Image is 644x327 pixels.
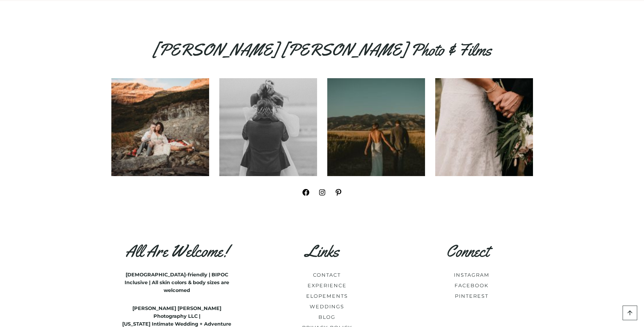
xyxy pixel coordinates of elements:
h3: All Are Welcome! [119,241,234,261]
img: Glacier Elopement couple cuddling in the mountains. [111,78,209,176]
a: ELOPEMENTS [306,293,348,299]
a: WEDDINGS [310,304,344,310]
img: Couple holding hands and flowers on wedding day. [435,78,533,176]
a: Scroll to top [623,306,637,320]
a: CONTACT [313,272,341,278]
a: EXPERIENCE [308,282,347,289]
h3: Connect [410,241,525,261]
strong: [DEMOGRAPHIC_DATA]-friendly | BIPOC Inclusive | All skin colors & body sizes are welcomed [125,272,229,293]
a: PINTEREST [455,293,489,299]
a: INSTAGRAM [454,272,490,278]
h3: [PERSON_NAME] [PERSON_NAME] Photo & Films [111,40,533,68]
img: Bozeman Summer wedding couple holding hands. [327,78,425,176]
a: BLOG [318,314,335,320]
h3: Links [265,241,380,261]
img: Elopement couple staring into each other eyes. [219,78,317,176]
a: FACEBOOK [455,282,489,289]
